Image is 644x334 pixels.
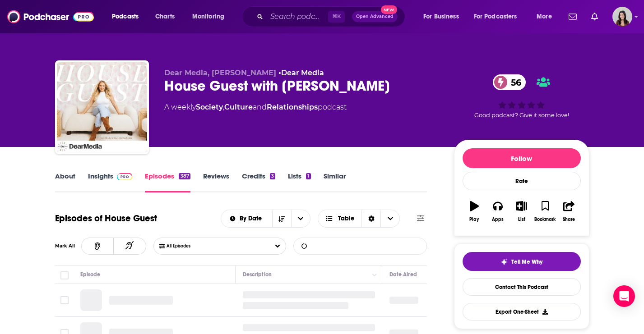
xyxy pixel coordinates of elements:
button: open menu [417,9,470,24]
button: Open AdvancedNew [352,11,398,22]
span: Table [338,215,354,222]
div: Description [243,269,272,280]
button: Export One-Sheet [463,303,581,320]
span: Open Advanced [356,14,394,19]
span: 56 [502,74,526,90]
button: Apps [486,195,510,228]
span: More [537,10,552,23]
button: List [510,195,533,228]
span: , [223,103,224,111]
div: Rate [463,172,581,190]
button: open menu [221,215,272,222]
a: InsightsPodchaser Pro [88,172,133,192]
button: Choose List Listened [153,238,286,255]
a: Reviews [203,172,229,192]
a: Credits3 [242,172,275,192]
div: List [518,217,525,222]
div: Share [563,217,575,222]
img: tell me why sparkle [500,258,508,265]
img: Podchaser - Follow, Share and Rate Podcasts [7,8,94,25]
div: 1 [306,173,310,179]
div: Apps [492,217,504,222]
h2: Choose List sort [221,210,310,228]
span: ⌘ K [328,11,345,23]
div: Play [469,217,479,222]
a: Dear Media [281,69,324,77]
span: For Business [423,10,459,23]
button: open menu [106,9,150,24]
a: Society [196,103,223,111]
span: Logged in as ZenoCuisinart [612,7,632,27]
img: House Guest with Kenzie Elizabeth [57,62,147,152]
div: Search podcasts, credits, & more... [250,6,414,27]
button: open menu [291,210,310,227]
span: Monitoring [192,10,224,23]
span: Charts [155,10,175,23]
a: 56 [493,74,526,90]
button: Share [557,195,580,228]
span: Toggle select row [60,296,69,304]
div: Date Aired [389,269,417,280]
button: open menu [186,9,236,24]
a: Show notifications dropdown [565,9,580,24]
span: For Podcasters [474,10,517,23]
a: Episodes387 [145,172,190,192]
span: Tell Me Why [511,258,542,265]
button: tell me why sparkleTell Me Why [463,252,581,271]
div: A weekly podcast [164,102,347,113]
div: 387 [179,173,190,179]
button: open menu [468,9,530,24]
span: Dear Media, [PERSON_NAME] [164,69,276,77]
img: Podchaser Pro [117,173,133,180]
a: Show notifications dropdown [588,9,602,24]
a: Relationships [267,103,318,111]
button: Follow [463,148,581,168]
div: Bookmark [534,217,556,222]
span: By Date [240,215,265,222]
button: Bookmark [533,195,557,228]
span: and [253,103,267,111]
input: Search podcasts, credits, & more... [267,9,328,24]
h1: Episodes of House Guest [55,213,157,224]
div: Mark All [55,244,81,248]
a: Charts [149,9,180,24]
div: 3 [270,173,275,179]
button: Choose View [318,210,400,228]
a: Culture [224,103,253,111]
a: Similar [324,172,346,192]
a: Contact This Podcast [463,278,581,296]
div: Sort Direction [361,210,380,227]
span: All Episodes [167,243,208,249]
a: About [55,172,75,192]
button: open menu [530,9,563,24]
span: Good podcast? Give it some love! [474,112,569,119]
div: Open Intercom Messenger [613,285,635,307]
span: New [381,5,397,14]
img: User Profile [612,7,632,27]
button: Column Actions [369,270,380,280]
button: Show profile menu [612,7,632,27]
div: Episode [80,269,101,280]
span: Podcasts [112,10,139,23]
div: 56Good podcast? Give it some love! [454,69,589,124]
button: Play [463,195,486,228]
a: Lists1 [288,172,310,192]
button: Sort Direction [272,210,291,227]
span: • [278,69,324,77]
